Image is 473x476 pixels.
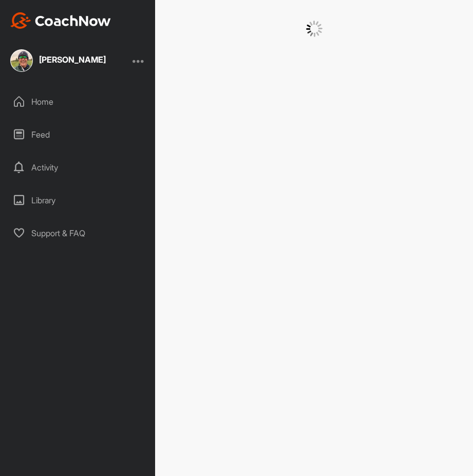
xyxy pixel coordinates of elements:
[39,55,106,64] div: [PERSON_NAME]
[6,155,150,180] div: Activity
[306,21,323,37] img: G6gVgL6ErOh57ABN0eRmCEwV0I4iEi4d8EwaPGI0tHgoAbU4EAHFLEQAh+QQFCgALACwIAA4AGAASAAAEbHDJSesaOCdk+8xg...
[6,187,150,213] div: Library
[6,89,150,115] div: Home
[6,220,150,246] div: Support & FAQ
[6,122,150,147] div: Feed
[10,49,33,72] img: square_e5dfe91757f7884c45a4eae9bfc5f6cc.jpg
[10,12,111,29] img: CoachNow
